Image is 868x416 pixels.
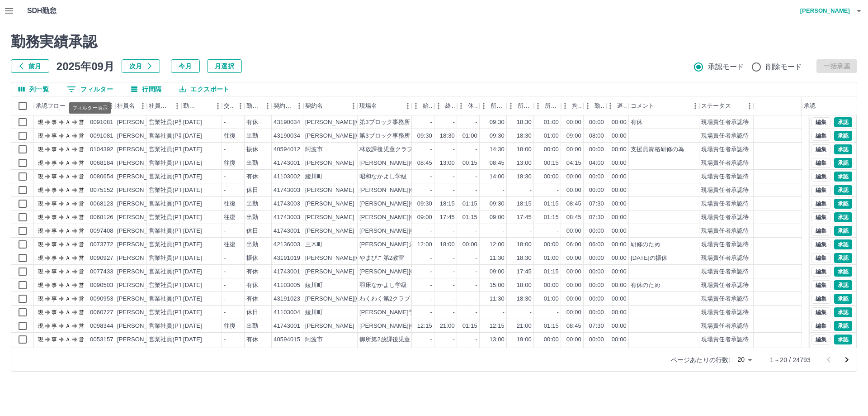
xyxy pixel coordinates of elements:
[594,96,604,115] div: 勤務
[811,158,830,168] button: 編集
[38,133,43,139] text: 現
[172,82,236,96] button: エクスポート
[359,200,520,208] div: [PERSON_NAME][GEOGRAPHIC_DATA][PERSON_NAME]
[38,173,43,180] text: 現
[149,145,196,154] div: 営業社員(PT契約)
[417,200,432,208] div: 09:30
[612,118,627,127] div: 00:00
[701,96,731,115] div: ステータス
[246,159,258,167] div: 出勤
[90,200,113,208] div: 0068123
[834,294,852,304] button: 承認
[566,159,581,167] div: 04:15
[544,132,559,140] div: 01:00
[701,118,749,127] div: 現場責任者承認待
[183,213,202,222] div: [DATE]
[834,226,852,236] button: 承認
[274,132,300,140] div: 43190034
[699,96,754,115] div: ステータス
[572,96,582,115] div: 拘束
[305,213,354,222] div: [PERSON_NAME]
[183,200,202,208] div: [DATE]
[246,132,258,140] div: 出勤
[476,186,477,195] div: -
[462,200,477,208] div: 01:15
[462,159,477,167] div: 00:15
[811,239,830,249] button: 編集
[79,146,84,153] text: 営
[65,133,71,139] text: Ａ
[36,96,66,115] div: 承認フロー
[90,132,113,140] div: 0091081
[561,96,584,115] div: 拘束
[224,118,226,127] div: -
[517,145,532,154] div: 18:00
[347,99,360,113] button: メニュー
[305,132,417,140] div: [PERSON_NAME][GEOGRAPHIC_DATA]
[274,186,300,195] div: 41743003
[423,96,433,115] div: 始業
[90,227,113,235] div: 0097408
[246,227,258,235] div: 休日
[491,96,505,115] div: 所定開始
[261,99,274,113] button: メニュー
[359,159,471,167] div: [PERSON_NAME][GEOGRAPHIC_DATA]
[224,200,236,208] div: 往復
[359,213,520,222] div: [PERSON_NAME][GEOGRAPHIC_DATA][PERSON_NAME]
[52,146,57,153] text: 事
[11,33,857,50] h2: 勤務実績承認
[274,159,300,167] div: 41743001
[453,118,455,127] div: -
[207,59,242,73] button: 月選択
[90,159,113,167] div: 0068184
[183,96,198,115] div: 勤務日
[701,213,749,222] div: 現場責任者承認待
[434,96,457,115] div: 終業
[462,132,477,140] div: 01:00
[462,213,477,222] div: 01:15
[359,172,407,181] div: 昭和なかよし学級
[246,200,258,208] div: 出勤
[149,96,170,115] div: 社員区分
[224,172,226,181] div: -
[90,145,113,154] div: 0104392
[811,144,830,154] button: 編集
[171,59,200,73] button: 今月
[38,201,43,207] text: 現
[517,213,532,222] div: 17:45
[811,226,830,236] button: 編集
[811,185,830,195] button: 編集
[612,172,627,181] div: 00:00
[274,118,300,127] div: 43190034
[701,200,749,208] div: 現場責任者承認待
[183,186,202,195] div: [DATE]
[490,159,505,167] div: 08:45
[274,145,300,154] div: 40594012
[811,267,830,277] button: 編集
[274,172,300,181] div: 41103002
[136,99,150,113] button: メニュー
[834,253,852,263] button: 承認
[544,213,559,222] div: 01:15
[811,280,830,290] button: 編集
[38,119,43,125] text: 現
[38,146,43,153] text: 現
[246,172,258,181] div: 有休
[453,227,455,235] div: -
[359,145,413,154] div: 林放課後児童クラブ
[534,96,561,115] div: 所定休憩
[274,200,300,208] div: 41743003
[117,213,166,222] div: [PERSON_NAME]
[149,200,196,208] div: 営業社員(PT契約)
[117,118,166,127] div: [PERSON_NAME]
[359,96,377,115] div: 現場名
[476,172,477,181] div: -
[170,99,184,113] button: メニュー
[453,186,455,195] div: -
[224,213,236,222] div: 往復
[224,159,236,167] div: 往復
[834,280,852,290] button: 承認
[60,82,120,96] button: フィルター表示
[811,131,830,141] button: 編集
[90,186,113,195] div: 0075152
